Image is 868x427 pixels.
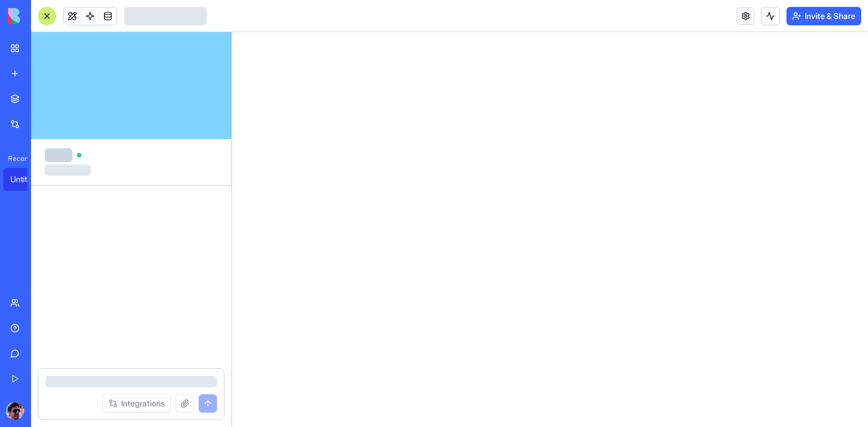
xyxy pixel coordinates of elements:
span: Recent [3,154,28,163]
div: Untitled App [10,174,42,185]
button: Invite & Share [786,7,861,25]
img: logo [8,8,79,24]
a: Untitled App [3,168,49,191]
img: ACg8ocIhkz1aRk-Roz4YyTqHfctiolHZE_H9nC0DkG-ZRW4gvUkYqIpa=s96-c [6,402,24,420]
